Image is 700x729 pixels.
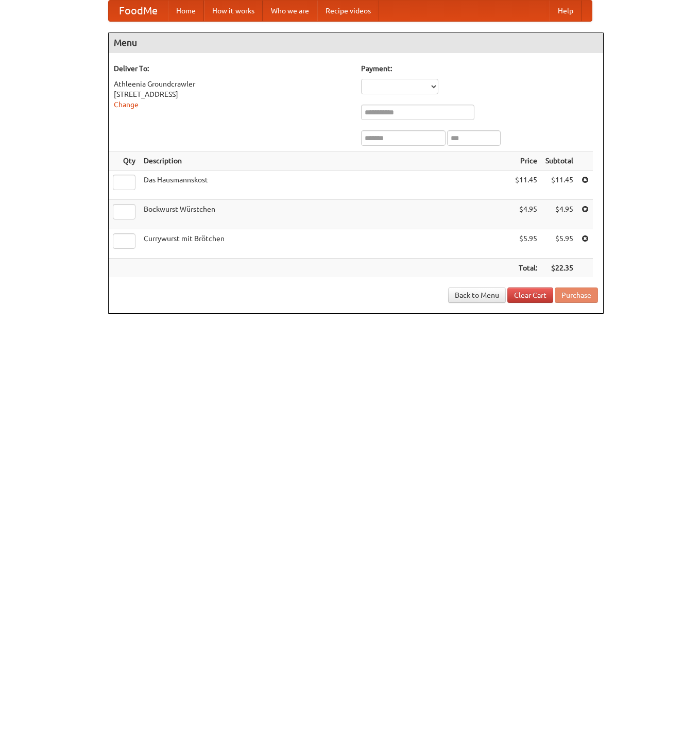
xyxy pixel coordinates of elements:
[511,151,541,171] th: Price
[541,259,577,278] th: $22.35
[550,1,582,21] a: Help
[263,1,317,21] a: Who we are
[140,151,511,171] th: Description
[168,1,204,21] a: Home
[114,79,351,89] div: Athleenia Groundcrawler
[114,100,139,109] a: Change
[511,171,541,200] td: $11.45
[317,1,379,21] a: Recipe videos
[555,287,598,303] button: Purchase
[511,200,541,229] td: $4.95
[507,287,553,303] a: Clear Cart
[511,259,541,278] th: Total:
[541,171,577,200] td: $11.45
[361,63,598,74] h5: Payment:
[109,32,603,53] h4: Menu
[109,1,168,21] a: FoodMe
[140,229,511,259] td: Currywurst mit Brötchen
[511,229,541,259] td: $5.95
[109,151,140,171] th: Qty
[114,89,351,99] div: [STREET_ADDRESS]
[204,1,263,21] a: How it works
[541,200,577,229] td: $4.95
[140,171,511,200] td: Das Hausmannskost
[114,63,351,74] h5: Deliver To:
[541,151,577,171] th: Subtotal
[448,287,506,303] a: Back to Menu
[140,200,511,229] td: Bockwurst Würstchen
[541,229,577,259] td: $5.95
